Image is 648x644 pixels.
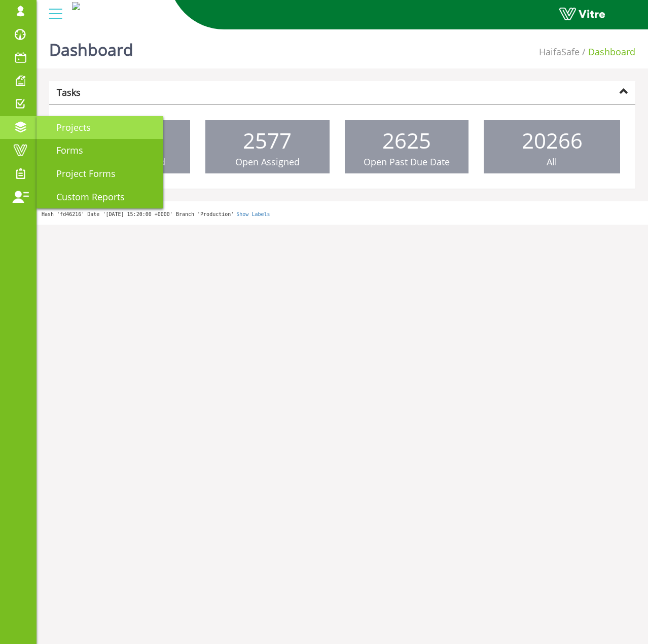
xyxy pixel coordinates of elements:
[57,86,81,98] strong: Tasks
[205,120,330,174] a: 2577 Open Assigned
[522,126,583,155] span: 20266
[44,144,83,156] span: Forms
[539,46,580,58] a: HaifaSafe
[345,120,469,174] a: 2625 Open Past Due Date
[42,211,234,217] span: Hash 'fd46216' Date '[DATE] 15:20:00 +0000' Branch 'Production'
[235,156,300,168] span: Open Assigned
[49,25,133,68] h1: Dashboard
[236,211,270,217] a: Show Labels
[44,191,125,203] span: Custom Reports
[37,186,163,209] a: Custom Reports
[484,120,620,174] a: 20266 All
[37,162,163,186] a: Project Forms
[44,121,91,133] span: Projects
[364,156,450,168] span: Open Past Due Date
[382,126,431,155] span: 2625
[44,167,116,180] span: Project Forms
[72,2,80,10] img: c0dca6a0-d8b6-4077-9502-601a54a2ea4a.jpg
[580,46,635,59] li: Dashboard
[37,139,163,162] a: Forms
[547,156,557,168] span: All
[37,116,163,139] a: Projects
[243,126,292,155] span: 2577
